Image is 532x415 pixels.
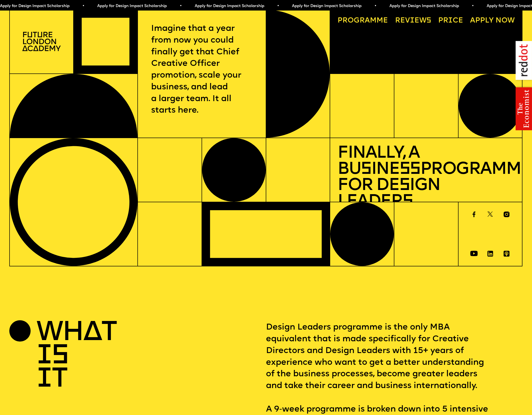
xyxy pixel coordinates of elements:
h2: WHAT IS IT [36,322,79,391]
span: s [402,193,413,210]
span: s [399,177,410,194]
span: • [471,4,473,8]
span: s [361,161,371,178]
span: • [374,4,376,8]
span: a [365,17,370,24]
span: • [82,4,84,8]
a: Reviews [391,13,435,28]
h1: Finally, a Bu ine Programme for De ign Leader [338,145,515,210]
span: • [179,4,181,8]
a: Apply now [466,13,518,28]
a: Programme [334,13,392,28]
span: • [277,4,279,8]
p: Imagine that a year from now you could finally get that Chief Creative Officer promotion, scale y... [151,23,252,117]
span: A [470,17,475,24]
span: ss [399,161,420,178]
a: Price [435,13,467,28]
